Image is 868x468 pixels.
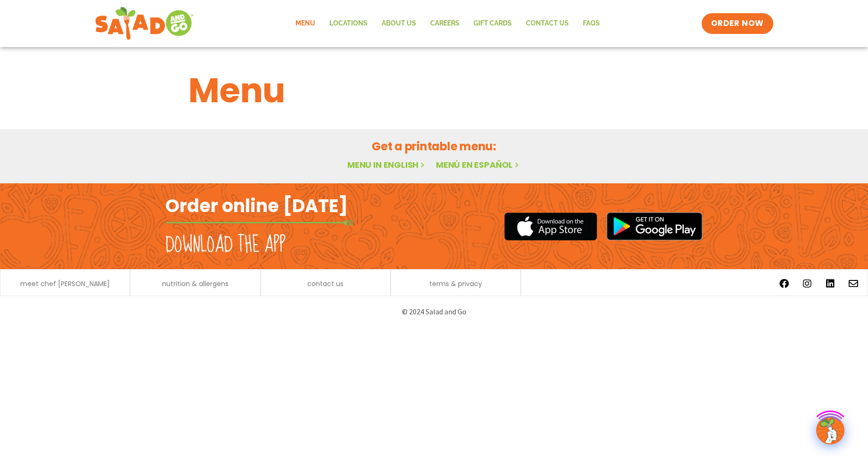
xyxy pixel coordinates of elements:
[519,13,576,34] a: Contact Us
[170,305,698,318] p: © 2024 Salad and Go
[504,211,597,242] img: appstore
[188,138,680,155] h2: Get a printable menu:
[467,13,519,34] a: GIFT CARDS
[165,232,286,258] h2: Download the app
[288,13,322,34] a: Menu
[711,18,764,29] span: ORDER NOW
[347,159,426,171] a: Menu in English
[165,194,348,217] h2: Order online [DATE]
[375,13,423,34] a: About Us
[165,220,354,225] img: fork
[162,280,229,287] a: nutrition & allergens
[576,13,607,34] a: FAQs
[20,280,110,287] a: meet chef [PERSON_NAME]
[702,13,773,34] a: ORDER NOW
[188,65,680,116] h1: Menu
[436,159,521,171] a: Menú en español
[288,13,607,34] nav: Menu
[322,13,375,34] a: Locations
[423,13,467,34] a: Careers
[95,5,194,42] img: new-SAG-logo-768×292
[307,280,344,287] a: contact us
[429,280,482,287] a: terms & privacy
[606,212,703,240] img: google_play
